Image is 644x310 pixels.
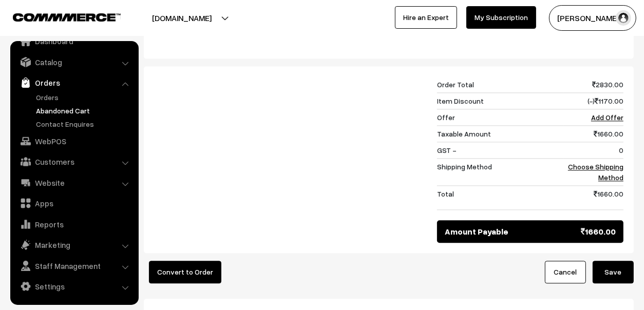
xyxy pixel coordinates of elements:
[13,236,135,254] a: Marketing
[149,261,221,283] button: Convert to Order
[13,173,135,192] a: Website
[13,13,121,21] img: COMMMERCE
[545,261,586,283] a: Cancel
[591,113,623,122] a: Add Offer
[13,257,135,275] a: Staff Management
[549,5,636,31] button: [PERSON_NAME]…
[564,126,623,142] td: 1660.00
[445,225,509,238] span: Amount Payable
[33,105,135,116] a: Abandoned Cart
[437,93,564,109] td: Item Discount
[466,6,536,29] a: My Subscription
[33,92,135,103] a: Orders
[13,10,103,23] a: COMMMERCE
[116,5,248,31] button: [DOMAIN_NAME]
[13,215,135,234] a: Reports
[437,109,564,126] td: Offer
[13,132,135,150] a: WebPOS
[437,76,564,93] td: Order Total
[437,159,564,186] td: Shipping Method
[13,32,135,50] a: Dashboard
[437,186,564,210] td: Total
[564,76,623,93] td: 2830.00
[564,186,623,210] td: 1660.00
[593,261,634,283] button: Save
[568,162,623,182] a: Choose Shipping Method
[437,126,564,142] td: Taxable Amount
[616,10,631,26] img: user
[395,6,457,29] a: Hire an Expert
[437,142,564,159] td: GST -
[564,142,623,159] td: 0
[564,93,623,109] td: (-) 1170.00
[13,53,135,71] a: Catalog
[33,119,135,129] a: Contact Enquires
[13,152,135,171] a: Customers
[13,194,135,212] a: Apps
[13,277,135,296] a: Settings
[581,225,616,238] span: 1660.00
[13,73,135,92] a: Orders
